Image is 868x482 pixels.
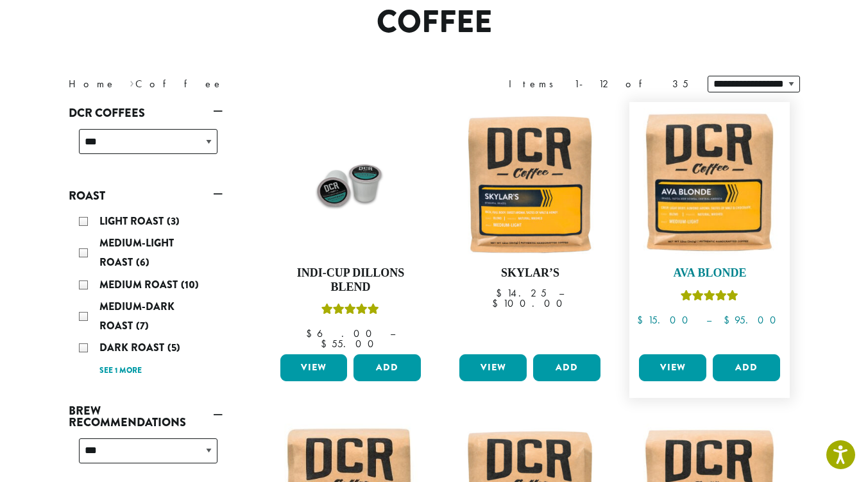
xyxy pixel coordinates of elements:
[167,214,180,228] span: (3)
[456,108,604,256] img: Skylars-12oz-300x300.jpg
[277,266,425,294] h4: Indi-Cup Dillons Blend
[130,72,134,92] span: ›
[321,337,380,350] bdi: 55.00
[99,365,142,377] a: See 1 more
[280,354,348,381] a: View
[492,297,503,310] span: $
[639,354,706,381] a: View
[69,433,223,479] div: Brew Recommendations
[69,400,223,433] a: Brew Recommendations
[456,108,604,349] a: Skylar’s
[321,337,332,350] span: $
[459,354,527,381] a: View
[509,76,688,92] div: Items 1-12 of 35
[713,354,780,381] button: Add
[99,299,174,333] span: Medium-Dark Roast
[681,288,738,307] div: Rated 5.00 out of 5
[167,340,180,355] span: (5)
[706,313,711,327] span: –
[277,108,425,349] a: Indi-Cup Dillons BlendRated 5.00 out of 5
[306,327,317,340] span: $
[99,340,167,355] span: Dark Roast
[636,108,783,256] img: Ava-Blonde-12oz-1-300x300.jpg
[533,354,600,381] button: Add
[496,286,507,300] span: $
[390,327,395,340] span: –
[136,255,149,270] span: (6)
[456,266,604,280] h4: Skylar’s
[69,207,223,384] div: Roast
[636,108,783,349] a: Ava BlondeRated 5.00 out of 5
[277,108,424,256] img: 75CT-INDI-CUP-1.jpg
[353,354,421,381] button: Add
[59,4,810,41] h1: Coffee
[69,102,223,124] a: DCR Coffees
[99,214,167,228] span: Light Roast
[69,77,116,90] a: Home
[306,327,378,340] bdi: 6.00
[181,277,199,292] span: (10)
[69,185,223,207] a: Roast
[99,236,174,270] span: Medium-Light Roast
[636,266,783,280] h4: Ava Blonde
[496,286,547,300] bdi: 14.25
[637,313,694,327] bdi: 15.00
[321,302,379,321] div: Rated 5.00 out of 5
[724,313,735,327] span: $
[492,297,568,310] bdi: 100.00
[69,76,415,92] nav: Breadcrumb
[69,124,223,169] div: DCR Coffees
[99,277,181,292] span: Medium Roast
[136,318,149,333] span: (7)
[724,313,782,327] bdi: 95.00
[637,313,648,327] span: $
[559,286,564,300] span: –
